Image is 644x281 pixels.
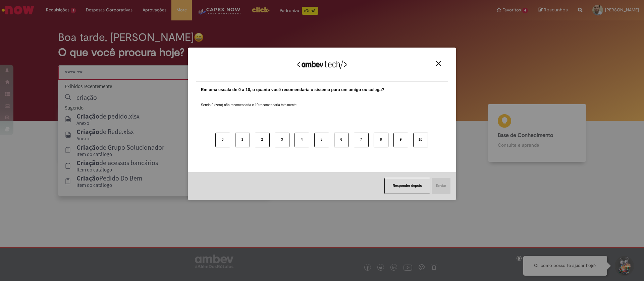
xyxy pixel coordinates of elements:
[354,133,369,147] button: 7
[201,87,384,93] label: Em uma escala de 0 a 10, o quanto você recomendaria o sistema para um amigo ou colega?
[393,133,408,147] button: 9
[294,133,309,147] button: 4
[215,133,230,147] button: 0
[436,61,441,66] img: Close
[201,95,298,108] label: Sendo 0 (zero) não recomendaria e 10 recomendaria totalmente.
[255,133,270,147] button: 2
[275,133,289,147] button: 3
[434,61,443,66] button: Close
[297,60,347,69] img: Logo Ambevtech
[314,133,329,147] button: 5
[235,133,250,147] button: 1
[334,133,349,147] button: 6
[384,178,430,194] button: Responder depois
[413,133,428,147] button: 10
[374,133,388,147] button: 8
